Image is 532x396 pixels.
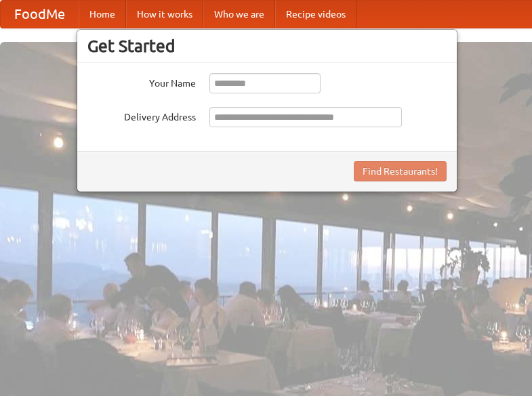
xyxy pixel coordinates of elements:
[203,1,275,28] a: Who we are
[1,1,79,28] a: FoodMe
[87,73,196,90] label: Your Name
[79,1,126,28] a: Home
[87,107,196,124] label: Delivery Address
[126,1,203,28] a: How it works
[354,161,447,181] button: Find Restaurants!
[275,1,356,28] a: Recipe videos
[87,36,447,56] h3: Get Started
